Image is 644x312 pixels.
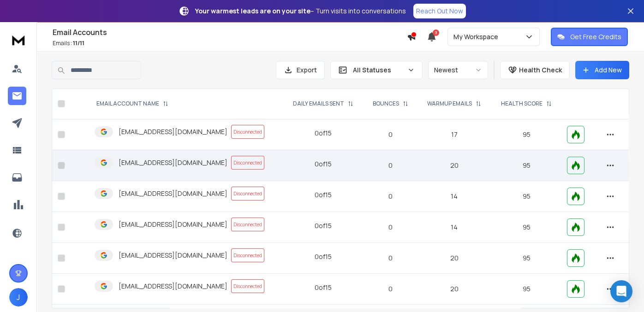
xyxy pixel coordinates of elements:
span: Disconnected [231,218,264,231]
td: 95 [491,150,561,181]
p: 0 [369,130,412,139]
span: Disconnected [231,187,264,200]
strong: Your warmest leads are on your site [195,6,310,15]
div: EMAIL ACCOUNT NAME [96,100,168,107]
div: 0 of 15 [315,190,332,200]
button: Newest [428,61,488,79]
span: Disconnected [231,279,264,293]
span: Disconnected [231,156,264,170]
h1: Email Accounts [53,27,407,38]
a: Reach Out Now [413,4,466,18]
button: Export [276,61,325,79]
div: Open Intercom Messenger [610,280,632,302]
div: 0 of 15 [315,252,332,261]
p: [EMAIL_ADDRESS][DOMAIN_NAME] [119,127,227,136]
div: 0 of 15 [315,283,332,292]
span: 3 [433,29,439,36]
p: 0 [369,253,412,263]
div: 0 of 15 [315,129,332,138]
span: 11 / 11 [73,39,84,47]
p: Reach Out Now [416,6,463,16]
td: 14 [417,212,491,243]
p: [EMAIL_ADDRESS][DOMAIN_NAME] [119,282,227,291]
p: DAILY EMAILS SENT [293,100,344,107]
td: 20 [417,274,491,305]
td: 95 [491,274,561,305]
p: All Statuses [353,65,404,75]
td: 95 [491,119,561,150]
p: 0 [369,223,412,232]
button: J [9,288,28,306]
p: Get Free Credits [570,32,621,41]
td: 95 [491,212,561,243]
div: 0 of 15 [315,159,332,169]
td: 14 [417,181,491,212]
p: 0 [369,161,412,170]
img: logo [9,31,28,48]
td: 20 [417,150,491,181]
button: Health Check [500,61,570,79]
p: 0 [369,284,412,294]
p: [EMAIL_ADDRESS][DOMAIN_NAME] [119,189,227,198]
td: 17 [417,119,491,150]
p: Emails : [53,40,407,47]
td: 95 [491,181,561,212]
td: 20 [417,243,491,274]
span: Disconnected [231,125,264,139]
button: Add New [575,61,629,79]
p: – Turn visits into conversations [195,6,406,16]
p: WARMUP EMAILS [427,100,472,107]
p: 0 [369,192,412,201]
td: 95 [491,243,561,274]
p: [EMAIL_ADDRESS][DOMAIN_NAME] [119,220,227,229]
p: BOUNCES [373,100,399,107]
p: HEALTH SCORE [501,100,543,107]
button: Get Free Credits [551,28,628,46]
p: [EMAIL_ADDRESS][DOMAIN_NAME] [119,158,227,167]
span: Disconnected [231,248,264,262]
p: My Workspace [453,32,502,41]
div: 0 of 15 [315,221,332,230]
p: Health Check [519,65,562,75]
p: [EMAIL_ADDRESS][DOMAIN_NAME] [119,251,227,260]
